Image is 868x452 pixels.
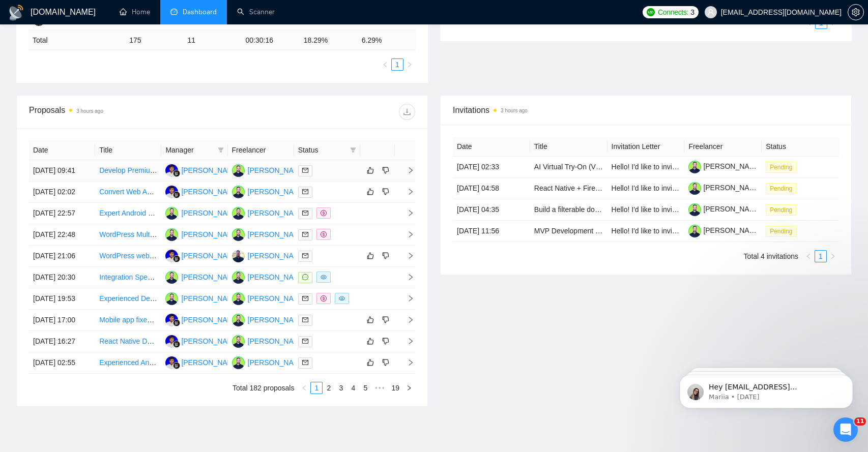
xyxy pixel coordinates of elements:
[364,335,377,347] button: like
[248,293,306,304] div: [PERSON_NAME]
[453,178,530,199] td: [DATE] 04:58
[161,140,227,160] th: Manager
[664,353,868,425] iframe: Intercom notifications message
[181,165,240,176] div: [PERSON_NAME]
[95,288,161,310] td: Experienced Developer Needed for Pre-Built Social App
[688,226,762,234] a: [PERSON_NAME]
[181,229,240,240] div: [PERSON_NAME]
[707,9,714,16] span: user
[165,166,240,174] a: FR[PERSON_NAME]
[95,267,161,288] td: Integration Specialist – Rhapsody (Healthcare Interoperability)
[827,17,840,29] button: right
[95,331,161,352] td: React Native Developer for Ongoing Mobile Project
[165,273,240,281] a: SK[PERSON_NAME]
[688,162,762,170] a: [PERSON_NAME]
[232,315,306,323] a: SK[PERSON_NAME]
[248,272,306,283] div: [PERSON_NAME]
[232,186,245,198] img: SK
[382,166,389,174] span: dislike
[165,356,178,369] img: FR
[248,186,306,197] div: [PERSON_NAME]
[248,336,306,347] div: [PERSON_NAME]
[95,352,161,374] td: Experienced Android Developer Needed to Fix Mobile App Issues
[232,166,306,174] a: SK[PERSON_NAME]
[382,316,389,324] span: dislike
[827,17,840,29] li: Next Page
[403,382,415,394] button: right
[380,314,392,326] button: dislike
[380,356,392,369] button: dislike
[99,188,211,196] a: Convert Web App into React Native
[403,58,416,71] button: right
[311,382,322,394] a: 1
[815,251,826,262] a: 1
[95,203,161,224] td: Expert Android Reverse Engineer Needed for APK Modification
[302,167,308,173] span: mail
[232,314,245,326] img: SK
[391,58,403,71] li: 1
[406,385,412,391] span: right
[232,294,306,302] a: SK[PERSON_NAME]
[321,274,327,280] span: eye
[173,170,180,177] img: gigradar-bm.png
[248,165,306,176] div: [PERSON_NAME]
[530,137,607,157] th: Title
[321,295,327,302] span: dollar
[766,227,800,235] a: Pending
[688,203,701,216] img: c1_CvyS9CxCoSJC3mD3BH92RPhVJClFqPvkRQBDCSy2tztzXYjDvTSff_hzb3jbmjQ
[232,208,306,217] a: SK[PERSON_NAME]
[29,160,95,182] td: [DATE] 09:41
[232,337,306,345] a: SK[PERSON_NAME]
[399,252,414,259] span: right
[29,182,95,203] td: [DATE] 02:02
[170,8,178,15] span: dashboard
[165,208,240,217] a: SK[PERSON_NAME]
[367,166,374,174] span: like
[403,58,416,71] li: Next Page
[848,8,864,16] a: setting
[534,184,691,192] a: React Native + Firebase Developer for MVP Build
[173,255,180,262] img: gigradar-bm.png
[29,140,95,160] th: Date
[248,229,306,240] div: [PERSON_NAME]
[348,142,358,158] span: filter
[232,228,245,241] img: SK
[802,250,815,262] li: Previous Page
[854,417,866,426] span: 11
[165,164,178,177] img: FR
[399,338,414,345] span: right
[29,267,95,288] td: [DATE] 20:30
[367,316,374,324] span: like
[399,209,414,217] span: right
[827,250,839,262] li: Next Page
[8,5,24,21] img: logo
[364,356,377,369] button: like
[382,188,389,196] span: dislike
[367,337,374,345] span: like
[302,210,308,216] span: mail
[95,310,161,331] td: Mobile app fixes react native
[237,8,275,16] a: searchScanner
[388,382,403,394] li: 19
[647,8,655,16] img: upwork-logo.png
[232,207,245,220] img: SK
[301,385,307,391] span: left
[399,231,414,238] span: right
[99,209,298,217] a: Expert Android Reverse Engineer Needed for APK Modification
[165,292,178,305] img: SK
[228,140,294,160] th: Freelancer
[534,163,699,171] a: AI Virtual Try-On (VTON) / Stable Diffusion Engineer
[165,144,213,156] span: Manager
[181,293,240,304] div: [PERSON_NAME]
[364,250,377,262] button: like
[335,382,347,394] li: 3
[218,147,224,153] span: filter
[165,315,240,323] a: FR[PERSON_NAME]
[453,137,530,157] th: Date
[76,108,103,114] time: 3 hours ago
[95,182,161,203] td: Convert Web App into React Native
[530,178,607,199] td: React Native + Firebase Developer for MVP Build
[165,228,178,241] img: SK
